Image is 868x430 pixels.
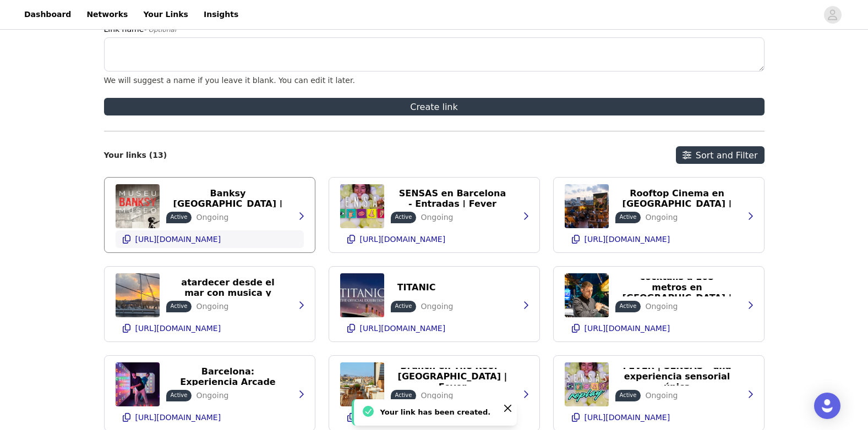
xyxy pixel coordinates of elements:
[340,230,528,248] button: [URL][DOMAIN_NAME]
[137,2,195,27] a: Your Links
[397,282,436,293] p: TITANIC
[171,213,188,221] p: Active
[18,2,78,27] a: Dashboard
[116,273,160,317] img: Barcelona: Maravíllate con el atardecer desde el mar con musica y Copa de Bienvenida! - | Fever
[565,319,753,337] button: [URL][DOMAIN_NAME]
[615,279,739,296] button: Masterclass 3 cocktails a 105 metros en [GEOGRAPHIC_DATA] | Fever
[196,301,228,312] p: Ongoing
[565,409,753,426] button: [URL][DOMAIN_NAME]
[622,178,733,219] p: Entradas Open-Air Rooftop Cinema en [GEOGRAPHIC_DATA] | Fever
[80,2,134,27] a: Networks
[622,261,733,313] p: Masterclass 3 cocktails a 105 metros en [GEOGRAPHIC_DATA] | Fever
[421,301,453,312] p: Ongoing
[620,213,637,221] p: Active
[104,98,765,115] button: Create link
[116,184,160,228] img: Entradas Museo Banksy Barcelona | Fever
[622,361,733,392] p: FEVER | SENSAS - una experiencia sensorial única
[676,146,765,164] button: Sort and Filter
[171,302,188,310] p: Active
[395,213,412,221] p: Active
[391,190,515,207] button: SENSAS en Barcelona - Entradas | Fever
[585,235,670,244] p: [URL][DOMAIN_NAME]
[340,273,384,317] img: Entradas TITANIC: THE OFFICIAL EXHIBITION en Barcelona | Fever
[360,235,446,244] p: [URL][DOMAIN_NAME]
[171,391,188,399] p: Active
[116,409,304,426] button: [URL][DOMAIN_NAME]
[565,362,609,406] img: SENSAS en Barcelona - Entradas | Fever
[645,390,678,401] p: Ongoing
[620,302,637,310] p: Active
[360,324,446,333] p: [URL][DOMAIN_NAME]
[380,406,495,419] div: Your link has been created.
[166,279,290,296] button: [GEOGRAPHIC_DATA]: Maravíllate con el atardecer desde el mar con musica y Copa de Bienvenida! - |...
[421,212,453,223] p: Ongoing
[620,391,637,399] p: Active
[135,413,221,422] p: [URL][DOMAIN_NAME]
[397,188,508,209] p: SENSAS en Barcelona - Entradas | Fever
[501,401,515,415] button: Close
[340,319,528,337] button: [URL][DOMAIN_NAME]
[197,2,245,27] a: Insights
[391,368,515,385] button: Brunch en The Roof - [GEOGRAPHIC_DATA] | Fever
[166,190,290,207] button: Entradas Museo Banksy [GEOGRAPHIC_DATA] | Fever
[565,230,753,248] button: [URL][DOMAIN_NAME]
[135,235,221,244] p: [URL][DOMAIN_NAME]
[116,319,304,337] button: [URL][DOMAIN_NAME]
[340,184,384,228] img: SENSAS en Barcelona - Entradas | Fever
[166,368,290,385] button: Entradas SPARK81 Barcelona: Experiencia Arcade Inmersiva | Fever
[585,324,670,333] p: [URL][DOMAIN_NAME]
[395,302,412,310] p: Active
[173,178,283,219] p: Entradas Museo Banksy [GEOGRAPHIC_DATA] | Fever
[421,390,453,401] p: Ongoing
[116,230,304,248] button: [URL][DOMAIN_NAME]
[565,273,609,317] img: Masterclass 3 cocktails a 105 metros en Barcelona | Fever
[645,301,678,312] p: Ongoing
[340,362,384,406] img: Brunch en The Roof - Barcelona | Fever
[565,184,609,228] img: Entradas Open-Air Rooftop Cinema en El Palace Barcelona | Fever
[395,391,412,399] p: Active
[391,279,443,296] button: TITANIC
[585,413,670,422] p: [URL][DOMAIN_NAME]
[814,393,840,419] div: Open Intercom Messenger
[104,151,167,160] h2: Your links (13)
[645,212,678,223] p: Ongoing
[827,6,838,24] div: avatar
[196,212,228,223] p: Ongoing
[340,409,528,426] button: [URL][DOMAIN_NAME]
[196,390,228,401] p: Ongoing
[116,362,160,406] img: Entradas SPARK81 Barcelona: Experiencia Arcade Inmersiva | Fever
[173,256,283,319] p: [GEOGRAPHIC_DATA]: Maravíllate con el atardecer desde el mar con musica y Copa de Bienvenida! - |...
[144,26,176,34] span: - Optional
[615,368,739,385] button: FEVER | SENSAS - una experiencia sensorial única
[104,76,765,85] div: We will suggest a name if you leave it blank. You can edit it later.
[397,361,508,392] p: Brunch en The Roof - [GEOGRAPHIC_DATA] | Fever
[615,190,739,207] button: Entradas Open-Air Rooftop Cinema en [GEOGRAPHIC_DATA] | Fever
[135,324,221,333] p: [URL][DOMAIN_NAME]
[173,356,283,398] p: Entradas SPARK81 Barcelona: Experiencia Arcade Inmersiva | Fever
